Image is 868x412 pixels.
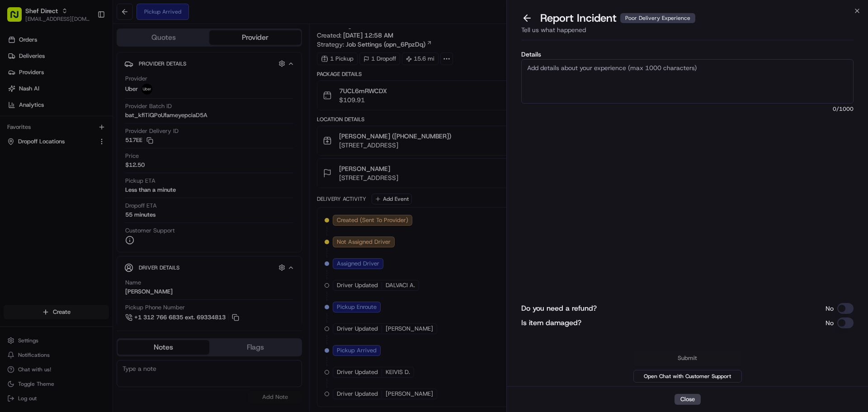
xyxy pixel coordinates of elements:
label: Is item damaged? [521,317,581,328]
button: Start new chat [154,89,165,100]
a: 📗Knowledge Base [5,174,73,190]
label: Details [521,51,854,57]
span: [DATE] [70,140,89,147]
input: Clear [24,58,149,68]
div: Past conversations [9,118,58,125]
p: No [826,318,834,327]
img: Nash [9,9,27,27]
button: See all [140,116,165,127]
div: We're available if you need us! [41,95,124,103]
div: 📗 [9,179,16,186]
a: 💻API Documentation [73,174,149,190]
p: Welcome 👋 [9,36,165,51]
span: API Documentation [85,178,145,187]
div: 💻 [76,179,84,186]
p: Report Incident [540,11,695,25]
button: Close [675,394,701,405]
a: Powered byPylon [64,199,109,207]
div: Poor Delivery Experience [620,13,695,23]
div: Tell us what happened [521,25,854,40]
span: Shef Support [28,140,63,147]
span: Knowledge Base [18,178,69,187]
span: 0 /1000 [521,105,854,113]
img: 8571987876998_91fb9ceb93ad5c398215_72.jpg [19,86,35,103]
span: • [65,140,68,147]
span: Pylon [90,200,109,207]
label: Do you need a refund? [521,303,597,314]
div: Start new chat [41,86,148,95]
p: No [826,304,834,313]
img: 1736555255976-a54dd68f-1ca7-489b-9aae-adbdc363a1c4 [9,86,25,103]
img: Shef Support [9,132,24,146]
button: Open Chat with Customer Support [633,370,742,383]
